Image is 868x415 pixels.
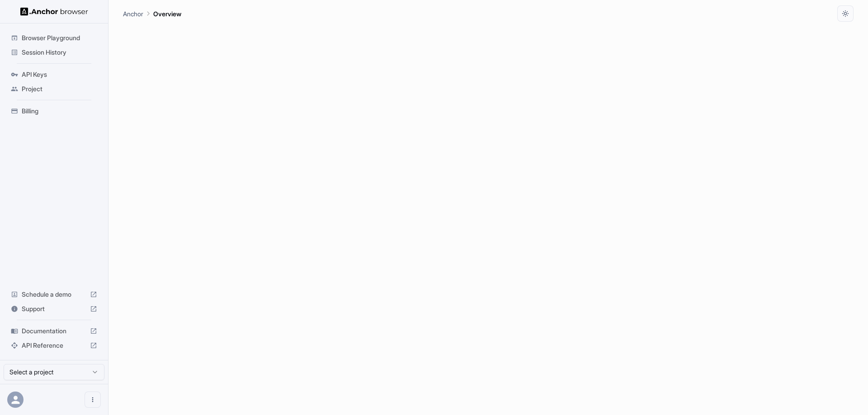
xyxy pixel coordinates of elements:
[123,9,143,19] p: Anchor
[7,302,101,316] div: Support
[7,31,101,45] div: Browser Playground
[7,324,101,338] div: Documentation
[22,70,97,79] span: API Keys
[22,326,86,336] span: Documentation
[22,84,97,93] span: Project
[22,107,97,116] span: Billing
[123,9,181,19] nav: breadcrumb
[20,7,88,16] img: Anchor Logo
[7,67,101,82] div: API Keys
[22,341,86,350] span: API Reference
[153,9,181,19] p: Overview
[22,33,97,42] span: Browser Playground
[22,290,86,299] span: Schedule a demo
[85,392,101,408] button: Open menu
[22,304,86,313] span: Support
[7,338,101,353] div: API Reference
[7,287,101,302] div: Schedule a demo
[7,104,101,118] div: Billing
[7,45,101,60] div: Session History
[7,82,101,96] div: Project
[22,48,97,57] span: Session History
